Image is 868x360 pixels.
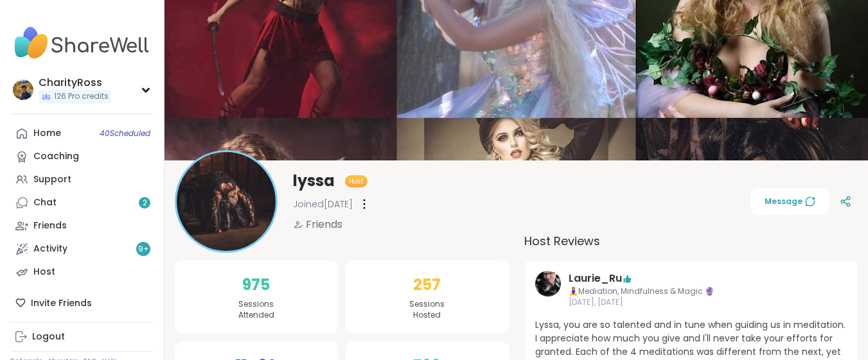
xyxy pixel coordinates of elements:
img: Laurie_Ru [535,271,561,296]
div: Logout [32,330,65,343]
div: Friends [33,219,67,232]
a: Laurie_Ru [569,271,622,286]
button: Message [750,188,829,215]
a: Host [10,261,154,284]
a: Coaching [10,145,154,168]
a: Logout [10,325,154,348]
div: Support [33,173,71,186]
a: Chat2 [10,191,154,214]
div: Host [33,266,55,279]
span: lyssa [293,171,335,191]
span: 257 [413,273,441,296]
span: Host [349,176,364,186]
div: Invite Friends [10,291,154,314]
a: Laurie_Ru [535,271,561,308]
span: 975 [242,273,270,296]
a: Friends [10,214,154,237]
span: 40 Scheduled [100,128,150,139]
span: Friends [306,217,342,232]
div: Chat [33,196,57,209]
span: [DATE], [DATE] [569,297,814,308]
span: 126 Pro credits [54,91,109,102]
img: ShareWell Nav Logo [10,21,154,65]
span: Sessions Attended [238,299,274,321]
span: Message [765,196,815,207]
img: CharityRoss [13,80,33,100]
div: CharityRoss [39,76,111,90]
span: Joined [DATE] [293,198,353,210]
a: Support [10,168,154,191]
div: Activity [33,243,67,255]
div: Coaching [33,150,79,163]
span: 🧘‍♀️Mediation, Mindfulness & Magic 🔮 [569,286,814,297]
img: lyssa [177,152,276,251]
span: 2 [143,198,147,209]
span: Sessions Hosted [409,299,445,321]
a: Activity9+ [10,237,154,261]
a: Home40Scheduled [10,122,154,145]
span: 9 + [138,244,149,255]
div: Home [33,127,61,140]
